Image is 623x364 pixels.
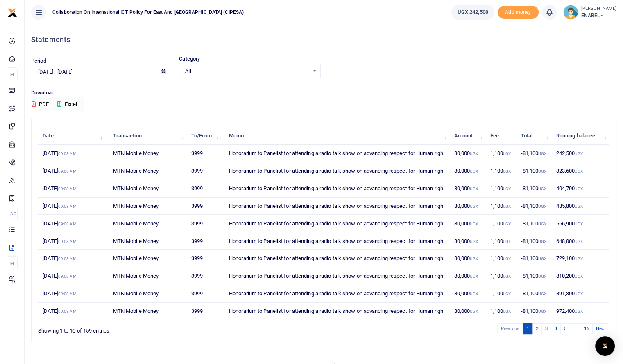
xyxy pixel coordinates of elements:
[179,55,200,63] label: Category
[224,127,450,145] th: Memo: activate to sort column ascending
[108,145,186,162] td: MTN Mobile Money
[485,180,516,198] td: 1,100
[449,127,485,145] th: Amount: activate to sort column ascending
[581,5,616,12] small: [PERSON_NAME]
[224,162,450,180] td: Honorarium to Panelist for attending a radio talk show on advancing respect for Human righ
[38,215,108,232] td: [DATE]
[31,97,49,111] button: PDF
[503,309,511,314] small: UGX
[187,145,224,162] td: 3999
[470,204,478,209] small: UGX
[31,35,616,44] h4: Statements
[575,309,582,314] small: UGX
[516,162,551,180] td: -81,100
[224,215,450,232] td: Honorarium to Panelist for attending a radio talk show on advancing respect for Human righ
[108,250,186,267] td: MTN Mobile Money
[451,5,494,20] a: UGX 242,500
[7,256,18,270] li: M
[575,292,582,296] small: UGX
[592,323,609,334] a: Next
[449,232,485,250] td: 80,000
[485,285,516,303] td: 1,100
[58,204,77,209] small: 09:08 AM
[538,309,546,314] small: UGX
[516,180,551,198] td: -81,100
[503,169,511,173] small: UGX
[516,232,551,250] td: -81,100
[449,250,485,267] td: 80,000
[187,250,224,267] td: 3999
[449,267,485,285] td: 80,000
[50,97,84,111] button: Excel
[224,180,450,198] td: Honorarium to Panelist for attending a radio talk show on advancing respect for Human righ
[31,89,616,97] p: Download
[538,274,546,279] small: UGX
[551,232,609,250] td: 648,000
[187,215,224,232] td: 3999
[575,274,582,279] small: UGX
[516,145,551,162] td: -81,100
[7,207,18,220] li: Ac
[485,127,516,145] th: Fee: activate to sort column ascending
[58,186,77,191] small: 09:08 AM
[224,303,450,320] td: Honorarium to Panelist for attending a radio talk show on advancing respect for Human righ
[538,204,546,209] small: UGX
[470,169,478,173] small: UGX
[503,151,511,156] small: UGX
[498,6,539,19] li: Toup your wallet
[31,57,46,65] label: Period
[108,162,186,180] td: MTN Mobile Money
[575,186,582,191] small: UGX
[58,309,77,314] small: 09:08 AM
[595,336,615,356] div: Open Intercom Messenger
[38,180,108,198] td: [DATE]
[503,204,511,209] small: UGX
[224,285,450,303] td: Honorarium to Panelist for attending a radio talk show on advancing respect for Human righ
[551,127,609,145] th: Running balance: activate to sort column ascending
[449,215,485,232] td: 80,000
[485,232,516,250] td: 1,100
[563,5,578,20] img: profile-user
[551,323,561,334] a: 4
[108,303,186,320] td: MTN Mobile Money
[503,256,511,261] small: UGX
[187,232,224,250] td: 3999
[575,151,582,156] small: UGX
[498,9,539,15] a: Add money
[7,9,17,15] a: logo-small logo-large logo-large
[108,267,186,285] td: MTN Mobile Money
[224,145,450,162] td: Honorarium to Panelist for attending a radio talk show on advancing respect for Human righ
[58,256,77,261] small: 09:08 AM
[58,222,77,226] small: 09:08 AM
[551,215,609,232] td: 566,900
[38,127,108,145] th: Date: activate to sort column descending
[516,267,551,285] td: -81,100
[516,303,551,320] td: -81,100
[108,232,186,250] td: MTN Mobile Money
[449,198,485,215] td: 80,000
[538,169,546,173] small: UGX
[58,151,77,156] small: 09:08 AM
[470,186,478,191] small: UGX
[470,151,478,156] small: UGX
[31,65,154,79] input: select period
[7,67,18,81] li: M
[551,303,609,320] td: 972,400
[470,274,478,279] small: UGX
[470,309,478,314] small: UGX
[551,267,609,285] td: 810,200
[498,6,539,19] span: Add money
[485,250,516,267] td: 1,100
[187,285,224,303] td: 3999
[516,198,551,215] td: -81,100
[538,292,546,296] small: UGX
[38,232,108,250] td: [DATE]
[185,67,308,75] span: All
[485,215,516,232] td: 1,100
[448,5,498,20] li: Wallet ballance
[58,292,77,296] small: 09:08 AM
[38,285,108,303] td: [DATE]
[575,169,582,173] small: UGX
[49,9,247,16] span: Collaboration on International ICT Policy For East and [GEOGRAPHIC_DATA] (CIPESA)
[538,239,546,244] small: UGX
